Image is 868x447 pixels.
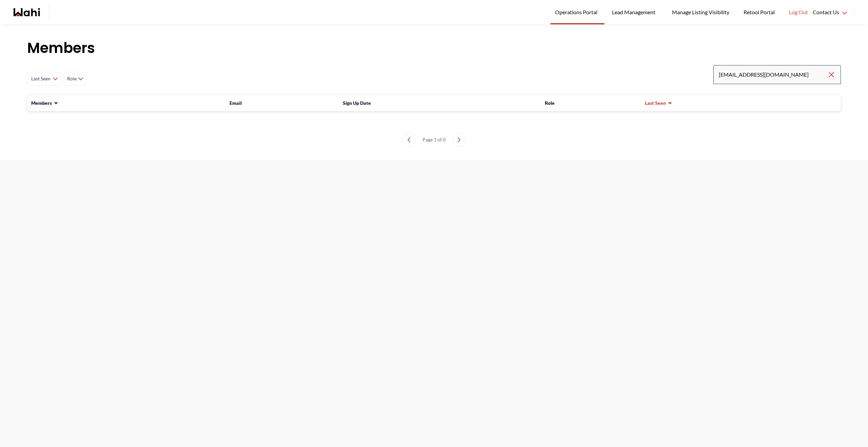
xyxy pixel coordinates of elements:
button: Last Seen [645,100,673,106]
span: Manage Listing Visibility [670,8,731,17]
span: Sign Up Date [343,100,371,106]
input: Search input [719,69,827,81]
span: Email [230,100,242,106]
span: Members [31,100,52,106]
div: Page 1 of 0 [420,133,448,147]
nav: Members List pagination [27,133,841,147]
a: Wahi homepage [14,8,40,16]
span: Operations Portal [555,8,600,17]
button: Clear search [827,69,835,81]
span: Retool Portal [744,8,777,17]
button: previous page [402,133,416,147]
span: Last Seen [30,73,51,85]
span: Role [545,100,555,106]
button: Members [31,100,59,106]
span: Lead Management [612,8,658,17]
button: next page [452,133,466,147]
span: Last Seen [645,100,666,106]
span: Role [67,73,77,85]
h1: Members [27,38,841,58]
span: Log Out [789,8,808,17]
